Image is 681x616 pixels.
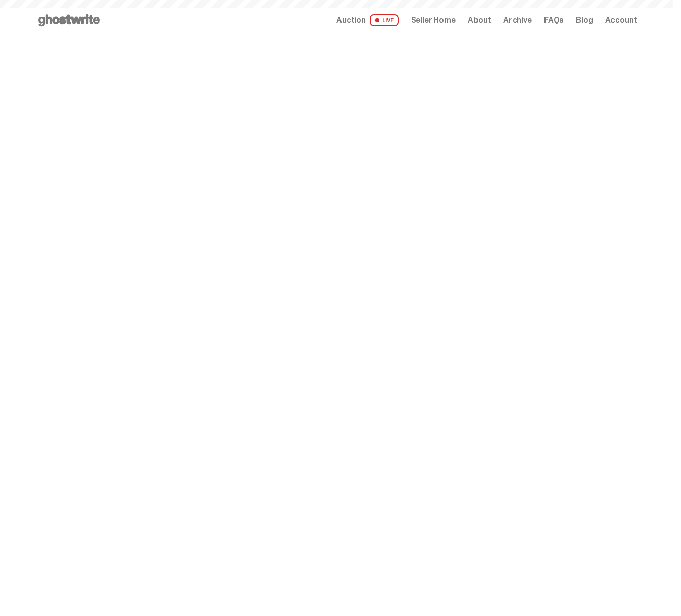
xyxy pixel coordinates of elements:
[411,16,456,24] a: Seller Home
[468,16,491,24] a: About
[336,14,398,26] a: Auction LIVE
[544,16,564,24] a: FAQs
[605,16,637,24] a: Account
[576,16,593,24] a: Blog
[370,14,399,26] span: LIVE
[336,16,366,24] span: Auction
[503,16,532,24] a: Archive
